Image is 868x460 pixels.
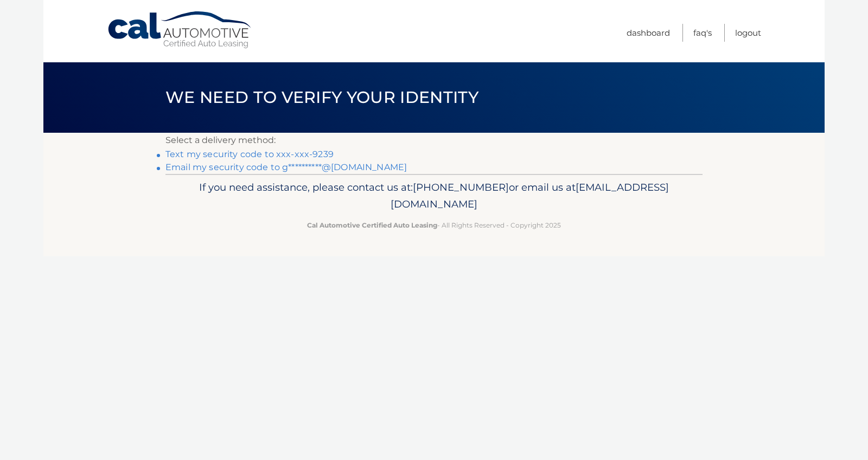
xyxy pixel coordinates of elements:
p: - All Rights Reserved - Copyright 2025 [173,219,695,231]
a: Logout [735,24,761,42]
strong: Cal Automotive Certified Auto Leasing [307,221,437,229]
a: Email my security code to g**********@[DOMAIN_NAME] [165,162,407,172]
a: Text my security code to xxx-xxx-9239 [165,149,334,159]
p: If you need assistance, please contact us at: or email us at [173,179,695,213]
span: [PHONE_NUMBER] [413,181,509,193]
a: FAQ's [693,24,712,42]
a: Dashboard [627,24,670,42]
p: Select a delivery method: [165,133,703,148]
a: Cal Automotive [107,11,253,49]
span: We need to verify your identity [165,87,478,107]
